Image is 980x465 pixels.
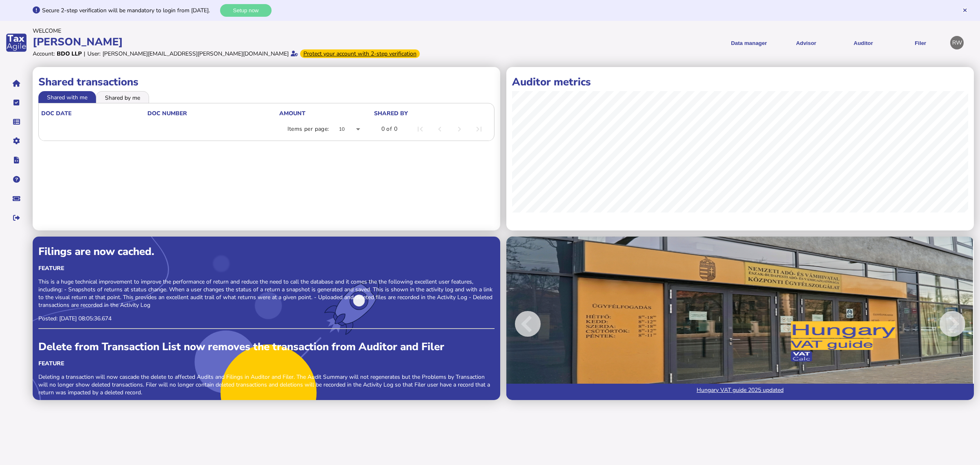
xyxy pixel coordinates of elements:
button: Setup now [220,4,272,17]
div: Secure 2-step verification will be mandatory to login from [DATE]. [42,7,218,14]
i: Email verified [291,51,298,56]
li: Shared with me [38,91,96,103]
div: shared by [374,110,408,117]
li: Shared by me [96,91,149,103]
button: Developer hub links [8,152,25,169]
button: Filer [895,33,946,53]
div: shared by [374,110,490,117]
img: Image for blog post: Hungary VAT guide 2025 updated [506,237,974,400]
div: Filings are now cached. [38,244,494,259]
div: Amount [279,110,305,117]
div: Items per page: [287,125,329,133]
button: Shows a dropdown of VAT Advisor options [780,33,832,53]
p: This is a huge technical improvement to improve the performance of return and reduce the need to ... [38,278,494,309]
button: Previous [506,242,575,406]
button: Shows a dropdown of Data manager options [723,33,775,53]
div: From Oct 1, 2025, 2-step verification will be required to login. Set it up now... [300,49,420,58]
div: doc date [41,110,147,117]
button: Hide message [962,7,968,13]
div: [PERSON_NAME] [33,35,488,49]
div: doc number [147,110,278,117]
div: Account: [33,50,55,58]
menu: navigate products [492,33,947,53]
div: BDO LLP [57,50,82,58]
button: Next [905,242,974,406]
i: Data manager [13,122,20,122]
p: Posted: [DATE] 08:05:36.674 [38,315,494,322]
button: Home [8,75,25,92]
a: Hungary VAT guide 2025 updated [506,384,974,400]
button: Auditor [837,33,889,53]
div: [PERSON_NAME][EMAIL_ADDRESS][PERSON_NAME][DOMAIN_NAME] [102,50,289,58]
div: doc date [41,110,71,117]
div: User: [87,50,100,58]
button: Tasks [8,94,25,111]
button: Help pages [8,171,25,188]
div: Welcome [33,27,488,35]
button: Data manager [8,113,25,130]
div: 0 of 0 [381,125,397,133]
div: Delete from Transaction List now removes the transaction from Auditor and Filer [38,340,494,354]
div: Profile settings [950,36,964,49]
div: Feature [38,360,494,367]
button: Manage settings [8,132,25,150]
button: Sign out [8,209,25,226]
div: | [84,50,85,58]
div: doc number [147,110,187,117]
h1: Shared transactions [38,75,494,89]
div: Amount [279,110,373,117]
h1: Auditor metrics [512,75,968,89]
button: Raise a support ticket [8,190,25,207]
div: Feature [38,264,494,272]
p: Deleting a transaction will now cascade the delete to affected Audits and Filings in Auditor and ... [38,373,494,396]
